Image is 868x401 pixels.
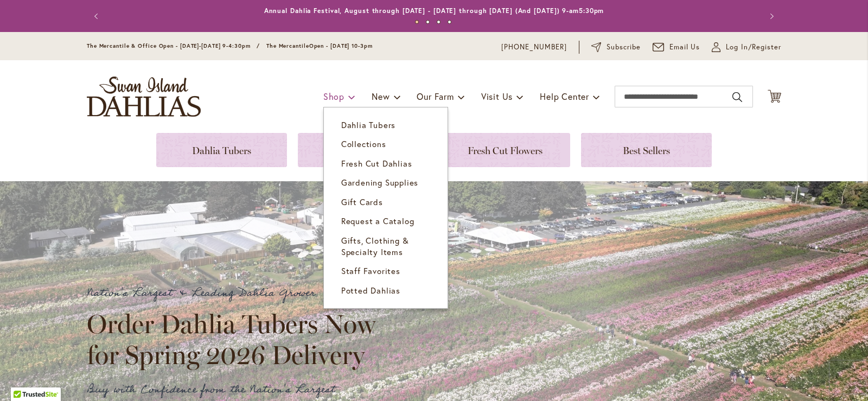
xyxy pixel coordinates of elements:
[309,42,373,49] span: Open - [DATE] 10-3pm
[540,91,589,102] span: Help Center
[372,91,390,102] span: New
[341,158,412,169] span: Fresh Cut Dahlias
[653,42,700,53] a: Email Us
[341,285,400,296] span: Potted Dahlias
[417,91,454,102] span: Our Farm
[481,91,513,102] span: Visit Us
[726,42,781,53] span: Log In/Register
[426,20,430,24] button: 2 of 4
[341,119,395,130] span: Dahlia Tubers
[323,91,344,102] span: Shop
[415,20,419,24] button: 1 of 4
[87,77,201,117] a: store logo
[437,20,441,24] button: 3 of 4
[591,42,641,53] a: Subscribe
[87,309,385,370] h2: Order Dahlia Tubers Now for Spring 2026 Delivery
[87,284,385,302] p: Nation's Largest & Leading Dahlia Grower
[712,42,781,53] a: Log In/Register
[607,42,641,53] span: Subscribe
[341,177,418,188] span: Gardening Supplies
[264,7,604,15] a: Annual Dahlia Festival, August through [DATE] - [DATE] through [DATE] (And [DATE]) 9-am5:30pm
[501,42,567,53] a: [PHONE_NUMBER]
[341,138,386,149] span: Collections
[341,265,400,276] span: Staff Favorites
[669,42,700,53] span: Email Us
[341,235,409,257] span: Gifts, Clothing & Specialty Items
[324,193,448,212] a: Gift Cards
[87,42,309,49] span: The Mercantile & Office Open - [DATE]-[DATE] 9-4:30pm / The Mercantile
[341,215,414,226] span: Request a Catalog
[448,20,451,24] button: 4 of 4
[87,5,108,27] button: Previous
[759,5,781,27] button: Next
